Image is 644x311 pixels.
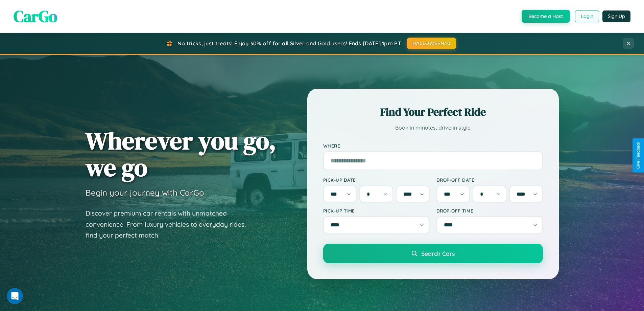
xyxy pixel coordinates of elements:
[436,208,543,214] label: Drop-off Time
[323,208,430,214] label: Pick-up Time
[602,10,630,22] button: Sign Up
[323,143,543,149] label: Where
[323,123,543,133] p: Book in minutes, drive in style
[436,177,543,183] label: Drop-off Date
[14,5,57,27] span: CarGo
[86,187,204,198] h3: Begin your journey with CarGo
[86,208,255,241] p: Discover premium car rentals with unmatched convenience. From luxury vehicles to everyday rides, ...
[86,127,276,181] h1: Wherever you go, we go
[323,244,543,263] button: Search Cars
[407,38,456,49] button: HALLOWEEN30
[575,10,599,22] button: Login
[323,105,543,119] h2: Find Your Perfect Ride
[522,10,570,23] button: Become a Host
[636,142,641,169] div: Give Feedback
[323,177,430,183] label: Pick-up Date
[7,288,23,304] iframe: Intercom live chat
[177,40,402,47] span: No tricks, just treats! Enjoy 30% off for all Silver and Gold users! Ends [DATE] 1pm PT.
[421,250,455,257] span: Search Cars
